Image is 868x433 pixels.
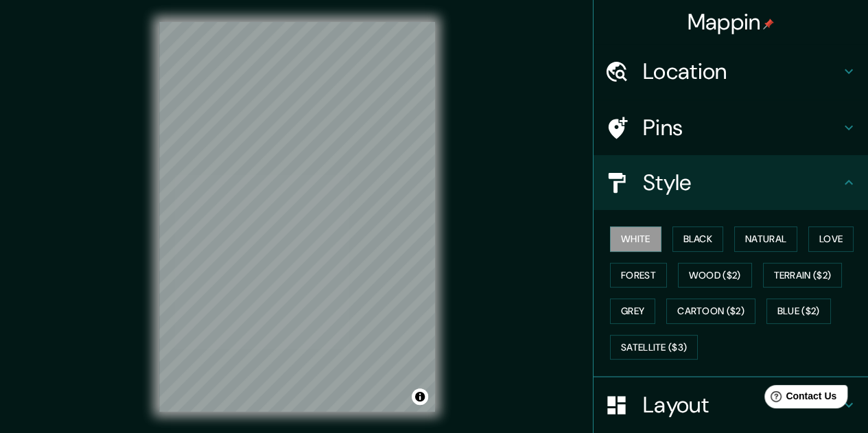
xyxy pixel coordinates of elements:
button: Toggle attribution [412,388,428,405]
button: Forest [610,263,667,288]
div: Style [594,155,868,210]
h4: Layout [643,391,841,419]
h4: Pins [643,114,841,141]
button: Blue ($2) [766,299,831,324]
h4: Style [643,169,841,196]
h4: Mappin [688,8,775,36]
button: Wood ($2) [678,263,752,288]
canvas: Map [159,22,435,412]
div: Layout [594,377,868,432]
iframe: Help widget launcher [746,379,853,418]
button: Black [672,226,724,252]
h4: Location [643,58,841,85]
button: Love [808,226,854,252]
div: Location [594,44,868,99]
button: Natural [734,226,797,252]
button: White [610,226,661,252]
div: Pins [594,100,868,155]
img: pin-icon.png [763,19,774,30]
button: Grey [610,299,655,324]
button: Cartoon ($2) [666,299,755,324]
button: Terrain ($2) [763,263,843,288]
button: Satellite ($3) [610,335,698,360]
